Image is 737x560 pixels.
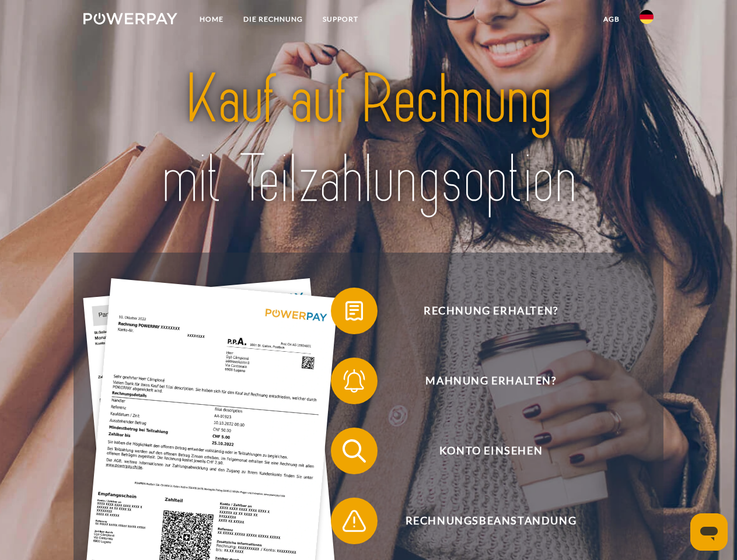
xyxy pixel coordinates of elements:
span: Konto einsehen [348,428,634,474]
button: Rechnungsbeanstandung [331,498,634,544]
a: Home [190,9,233,30]
button: Mahnung erhalten? [331,358,634,404]
button: Konto einsehen [331,428,634,474]
span: Rechnungsbeanstandung [348,498,634,544]
img: qb_bell.svg [340,366,369,395]
iframe: Schaltfläche zum Öffnen des Messaging-Fensters [690,513,728,551]
span: Mahnung erhalten? [348,358,634,404]
a: DIE RECHNUNG [233,9,313,30]
a: agb [593,9,630,30]
img: de [640,10,654,24]
img: qb_bill.svg [340,296,369,325]
img: logo-powerpay-white.svg [83,13,177,24]
img: qb_search.svg [340,436,369,466]
a: SUPPORT [313,9,368,30]
span: Rechnung erhalten? [348,288,634,334]
img: title-powerpay_de.svg [111,56,626,223]
button: Rechnung erhalten? [331,288,634,334]
img: qb_warning.svg [340,506,369,535]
